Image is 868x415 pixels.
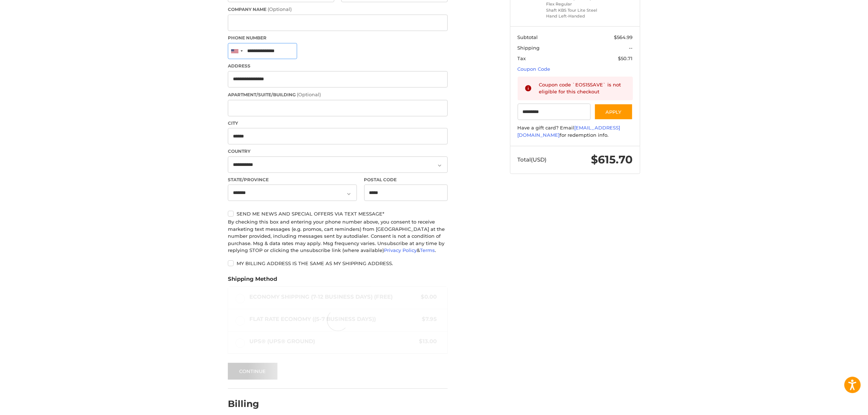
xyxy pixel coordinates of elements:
label: State/Province [228,177,357,183]
li: Hand Left-Handed [546,13,602,19]
label: Company Name [228,6,448,13]
span: Subtotal [518,34,538,40]
label: Apartment/Suite/Building [228,91,448,98]
div: By checking this box and entering your phone number above, you consent to receive marketing text ... [228,218,448,254]
small: (Optional) [297,92,321,97]
button: Apply [594,104,633,120]
div: Have a gift card? Email for redemption info. [518,124,633,139]
div: Coupon code `EOS15SAVE` is not eligible for this checkout [539,81,626,96]
a: Coupon Code [518,66,550,72]
span: Tax [518,55,526,61]
label: Country [228,148,448,155]
span: Shipping [518,45,540,51]
div: United States: +1 [228,43,245,59]
li: Flex Regular [546,1,602,7]
label: Phone Number [228,35,448,41]
label: Address [228,63,448,69]
span: -- [629,45,633,51]
a: Terms [420,247,435,253]
h2: Billing [228,398,270,410]
span: $50.71 [618,55,633,61]
li: Shaft KBS Tour Lite Steel [546,7,602,13]
label: My billing address is the same as my shipping address. [228,260,448,266]
a: Privacy Policy [384,247,417,253]
input: Gift Certificate or Coupon Code [518,104,591,120]
label: Send me news and special offers via text message* [228,211,448,217]
label: City [228,120,448,127]
label: Postal Code [364,177,448,183]
span: Total (USD) [518,156,547,163]
legend: Shipping Method [228,275,277,287]
span: $615.70 [591,153,633,166]
span: $564.99 [614,34,633,40]
button: Continue [228,363,277,380]
small: (Optional) [268,6,292,12]
a: [EMAIL_ADDRESS][DOMAIN_NAME] [518,125,620,138]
